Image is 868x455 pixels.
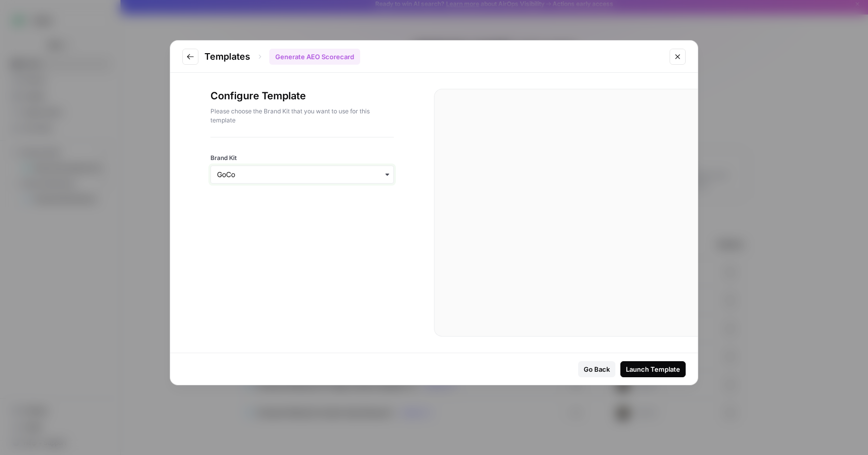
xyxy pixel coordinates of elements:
div: Launch Template [626,364,680,374]
div: Configure Template [210,89,394,137]
button: Go Back [578,361,615,377]
div: Go Back [584,364,610,374]
div: Generate AEO Scorecard [269,49,360,65]
input: GoCo [217,170,387,180]
div: Templates [204,49,360,65]
button: Close modal [670,49,686,65]
button: Go to previous step [182,49,198,65]
label: Brand Kit [210,154,394,163]
button: Launch Template [620,361,686,377]
p: Please choose the Brand Kit that you want to use for this template [210,107,394,125]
